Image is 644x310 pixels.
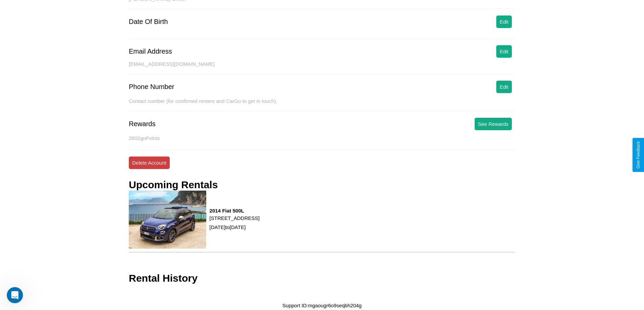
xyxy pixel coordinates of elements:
[129,61,515,74] div: [EMAIL_ADDRESS][DOMAIN_NAME]
[7,287,23,303] iframe: Intercom live chat
[475,118,512,130] button: See Rewards
[129,134,515,143] p: 2802 goPoints
[129,48,172,55] div: Email Address
[210,208,260,214] h3: 2014 Fiat 500L
[129,157,170,169] button: Delete Account
[129,120,156,128] div: Rewards
[129,179,218,191] h3: Upcoming Rentals
[210,223,260,232] p: [DATE] to [DATE]
[129,98,515,111] div: Contact number (for confirmed renters and CarGo to get in touch).
[282,301,361,310] p: Support ID: mgaougr6o9seqbh204g
[496,81,512,93] button: Edit
[129,18,168,26] div: Date Of Birth
[129,273,197,284] h3: Rental History
[210,214,260,223] p: [STREET_ADDRESS]
[129,191,206,248] img: rental
[636,141,641,169] div: Give Feedback
[496,16,512,28] button: Edit
[496,45,512,58] button: Edit
[129,83,174,91] div: Phone Number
